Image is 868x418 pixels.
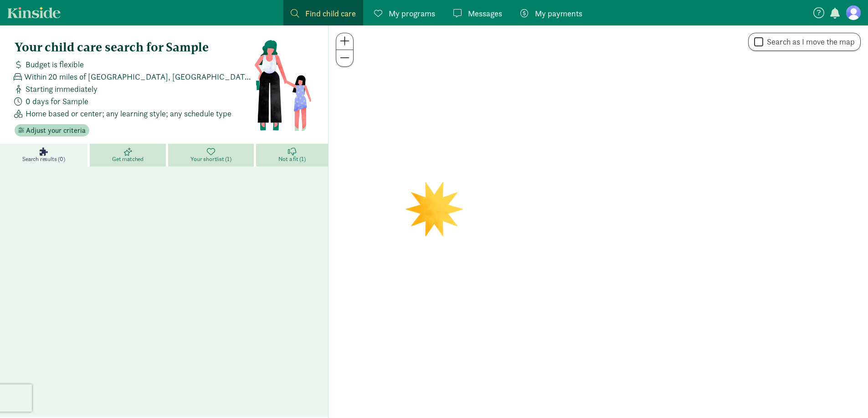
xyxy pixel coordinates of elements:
[763,36,855,47] label: Search as I move the map
[168,144,256,166] a: Your shortlist (1)
[7,7,61,18] a: Kinside
[90,144,168,166] a: Get matched
[112,156,144,163] span: Get matched
[190,156,231,163] span: Your shortlist (1)
[389,7,435,20] span: My programs
[24,71,254,83] span: Within 20 miles of [GEOGRAPHIC_DATA], [GEOGRAPHIC_DATA] 04268
[26,125,86,136] span: Adjust your criteria
[305,7,356,20] span: Find child care
[26,83,98,95] span: Starting immediately
[22,156,65,163] span: Search results (0)
[468,7,502,20] span: Messages
[15,40,254,55] h4: Your child care search for Sample
[15,124,89,137] button: Adjust your criteria
[256,144,328,166] a: Not a fit (1)
[26,58,84,71] span: Budget is flexible
[26,95,88,107] span: 0 days for Sample
[26,107,231,120] span: Home based or center; any learning style; any schedule type
[535,7,582,20] span: My payments
[278,156,305,163] span: Not a fit (1)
